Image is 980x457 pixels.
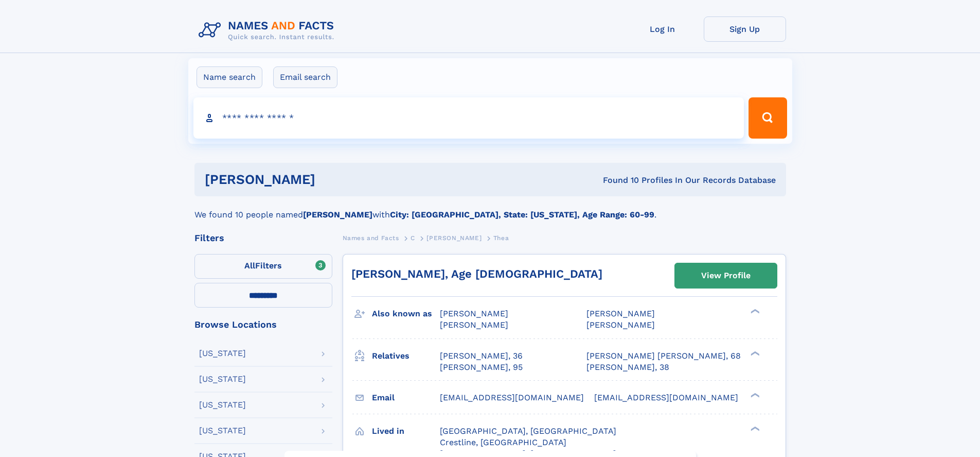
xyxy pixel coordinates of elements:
[586,309,655,318] span: [PERSON_NAME]
[748,392,760,398] div: ❯
[440,426,616,436] span: [GEOGRAPHIC_DATA], [GEOGRAPHIC_DATA]
[372,422,440,440] h3: Lived in
[194,320,332,329] div: Browse Locations
[205,173,459,186] h1: [PERSON_NAME]
[426,231,482,244] a: [PERSON_NAME]
[390,210,654,219] b: City: [GEOGRAPHIC_DATA], State: [US_STATE], Age Range: 60-99
[748,308,760,315] div: ❯
[440,437,566,447] span: Crestline, [GEOGRAPHIC_DATA]
[493,234,509,242] span: Thea
[675,263,777,288] a: View Profile
[343,231,399,244] a: Names and Facts
[701,264,751,287] div: View Profile
[194,254,332,279] label: Filters
[749,97,787,139] button: Search Button
[372,347,440,365] h3: Relatives
[426,234,482,242] span: [PERSON_NAME]
[440,320,508,330] span: [PERSON_NAME]
[621,16,704,42] a: Log In
[459,175,776,186] div: Found 10 Profiles In Our Records Database
[586,362,669,373] a: [PERSON_NAME], 38
[199,349,246,358] div: [US_STATE]
[586,350,741,362] a: [PERSON_NAME] [PERSON_NAME], 68
[199,427,246,435] div: [US_STATE]
[197,66,262,88] label: Name search
[440,393,584,402] span: [EMAIL_ADDRESS][DOMAIN_NAME]
[244,261,255,270] span: All
[194,196,786,221] div: We found 10 people named with .
[440,309,508,318] span: [PERSON_NAME]
[440,350,523,362] a: [PERSON_NAME], 36
[748,425,760,432] div: ❯
[748,350,760,357] div: ❯
[372,389,440,407] h3: Email
[594,393,738,402] span: [EMAIL_ADDRESS][DOMAIN_NAME]
[194,233,332,243] div: Filters
[411,231,415,244] a: C
[704,16,786,42] a: Sign Up
[193,97,744,139] input: search input
[194,16,343,44] img: Logo Names and Facts
[372,305,440,323] h3: Also known as
[586,320,655,330] span: [PERSON_NAME]
[411,234,415,242] span: C
[440,362,523,373] a: [PERSON_NAME], 95
[351,267,602,280] a: [PERSON_NAME], Age [DEMOGRAPHIC_DATA]
[199,375,246,383] div: [US_STATE]
[199,401,246,409] div: [US_STATE]
[303,210,372,219] b: [PERSON_NAME]
[273,66,337,88] label: Email search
